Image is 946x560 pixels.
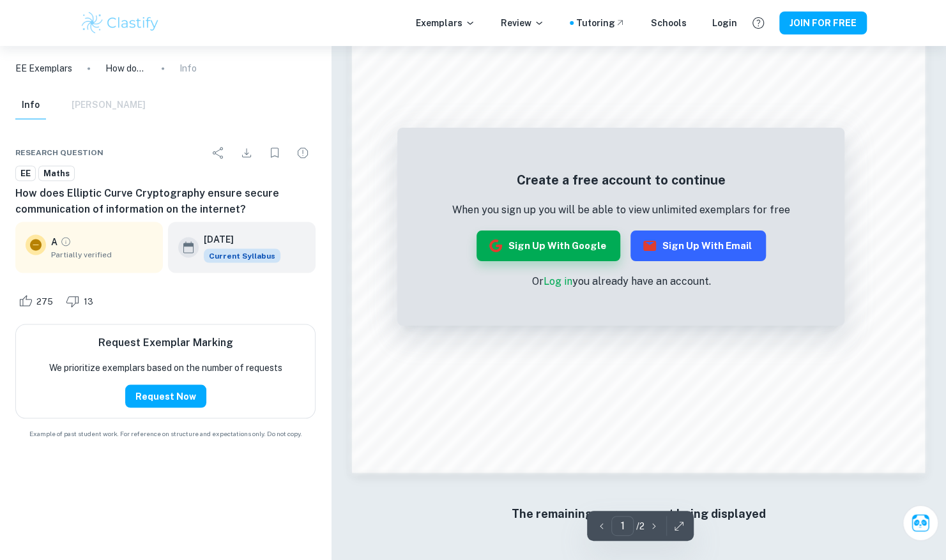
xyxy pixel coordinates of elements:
[15,165,36,181] a: EE
[636,519,645,533] p: / 2
[416,16,475,30] p: Exemplars
[15,91,46,119] button: Info
[747,12,769,34] button: Help and Feedback
[80,10,161,36] img: Clastify logo
[60,236,72,247] a: Grade partially verified
[15,61,72,75] a: EE Exemplars
[903,505,938,541] button: Ask Clai
[630,231,766,261] button: Sign up with Email
[39,167,74,180] span: Maths
[779,11,867,34] button: JOIN FOR FREE
[16,167,35,180] span: EE
[543,275,572,287] a: Log in
[105,61,146,75] p: How does Elliptic Curve Cryptography ensure secure communication of information on the internet?
[452,274,790,289] p: Or you already have an account.
[576,16,625,30] a: Tutoring
[77,295,100,308] span: 13
[290,140,316,165] div: Report issue
[234,140,259,165] div: Download
[712,16,737,30] a: Login
[206,140,231,165] div: Share
[49,360,282,374] p: We prioritize exemplars based on the number of requests
[125,384,206,407] button: Request Now
[204,248,280,262] div: This exemplar is based on the current syllabus. Feel free to refer to it for inspiration/ideas wh...
[98,335,233,350] h6: Request Exemplar Marking
[452,202,790,218] p: When you sign up you will be able to view unlimited exemplars for free
[204,248,280,262] span: Current Syllabus
[15,186,316,216] h6: How does Elliptic Curve Cryptography ensure secure communication of information on the internet?
[179,61,197,75] p: Info
[501,16,544,30] p: Review
[262,140,287,165] div: Bookmark
[51,248,153,260] span: Partially verified
[51,234,57,248] p: A
[204,232,270,246] h6: [DATE]
[477,231,620,261] button: Sign up with Google
[15,428,316,438] span: Example of past student work. For reference on structure and expectations only. Do not copy.
[452,170,790,190] h5: Create a free account to continue
[15,147,103,158] span: Research question
[15,291,60,311] div: Like
[63,291,100,311] div: Dislike
[38,165,75,181] a: Maths
[651,16,687,30] a: Schools
[29,295,60,308] span: 275
[378,504,900,522] h6: The remaining pages are not being displayed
